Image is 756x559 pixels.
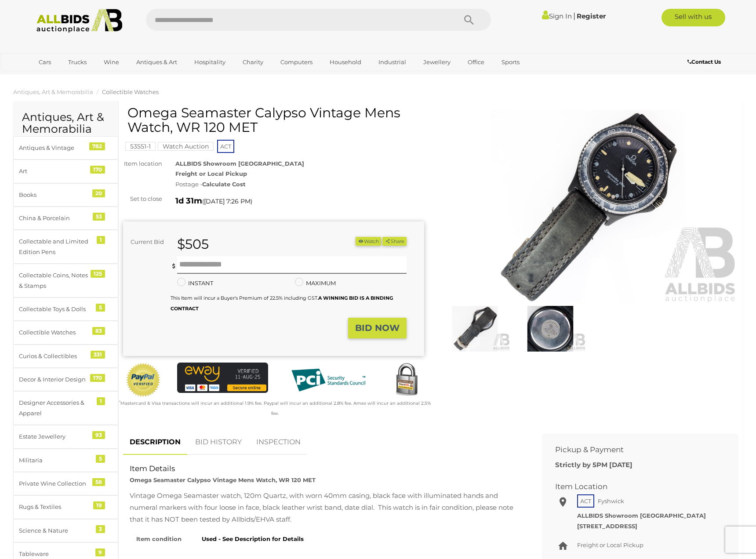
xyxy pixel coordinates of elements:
[202,535,304,542] strong: Used - See Description for Details
[177,278,213,288] label: INSTANT
[447,9,491,31] button: Search
[125,143,156,150] a: 53551-1
[19,549,91,559] div: Tableware
[19,398,91,418] div: Designer Accessories & Apparel
[91,270,105,278] div: 125
[275,55,318,69] a: Computers
[62,55,92,69] a: Trucks
[158,143,214,150] a: Watch Auction
[19,327,91,338] div: Collectible Watches
[202,181,246,188] strong: Calculate Cost
[295,278,336,288] label: MAXIMUM
[462,55,490,69] a: Office
[577,512,706,519] strong: ALLBIDS Showroom [GEOGRAPHIC_DATA]
[130,490,522,525] div: Vintage Omega Seamaster watch, 120m Quartz, with worn 40mm casing, black face with illuminated ha...
[119,400,431,416] small: Mastercard & Visa transactions will incur an additional 1.9% fee. Paypal will incur an additional...
[237,55,269,69] a: Charity
[202,198,252,205] span: ( )
[204,197,251,205] span: [DATE] 7:26 PM
[96,304,105,312] div: 5
[13,88,93,95] span: Antiques, Art & Memorabilia
[437,110,738,304] img: Omega Seamaster Calypso Vintage Mens Watch, WR 120 MET
[13,449,118,472] a: Militaria 5
[13,321,118,344] a: Collectible Watches 83
[102,88,159,95] a: Collectible Watches
[389,363,424,398] img: Secured by Rapid SSL
[661,9,725,26] a: Sell with us
[13,136,118,160] a: Antiques & Vintage 782
[687,58,721,65] b: Contact Us
[573,11,575,21] span: |
[32,9,127,33] img: Allbids.com.au
[125,363,161,398] img: Official PayPal Seal
[19,374,91,385] div: Decor & Interior Design
[33,55,57,69] a: Cars
[418,55,456,69] a: Jewellery
[136,535,182,542] strong: Item condition
[92,327,105,335] div: 83
[125,142,156,151] mark: 53551-1
[177,236,209,252] strong: $505
[577,12,606,20] a: Register
[90,166,105,174] div: 170
[89,142,105,150] div: 782
[93,213,105,221] div: 53
[19,143,91,153] div: Antiques & Vintage
[13,230,118,264] a: Collectable and Limited Edition Pens 1
[175,170,247,177] strong: Freight or Local Pickup
[13,368,118,391] a: Decor & Interior Design 170
[123,429,187,455] a: DESCRIPTION
[356,237,381,246] button: Watch
[382,237,407,246] button: Share
[19,213,91,223] div: China & Porcelain
[175,196,202,206] strong: 1d 31m
[13,160,118,183] a: Art 170
[116,159,169,169] div: Item location
[189,55,231,69] a: Hospitality
[13,207,118,230] a: China & Porcelain 53
[412,258,443,287] div: Min $515
[555,483,712,491] h2: Item Location
[131,55,183,69] a: Antiques & Art
[13,298,118,321] a: Collectable Toys & Dolls 5
[175,160,304,167] strong: ALLBIDS Showroom [GEOGRAPHIC_DATA]
[348,318,407,338] button: BID NOW
[92,478,105,486] div: 58
[19,304,91,314] div: Collectable Toys & Dolls
[19,502,91,512] div: Rugs & Textiles
[90,374,105,382] div: 170
[19,351,91,361] div: Curios & Collectibles
[373,55,412,69] a: Industrial
[130,476,316,483] strong: Omega Seamaster Calypso Vintage Mens Watch, WR 120 MET
[19,166,91,176] div: Art
[324,55,367,69] a: Household
[98,55,125,69] a: Wine
[92,189,105,197] div: 20
[19,270,91,291] div: Collectable Coins, Notes & Stamps
[19,526,91,536] div: Science & Nature
[13,425,118,448] a: Estate Jewellery 93
[687,57,723,67] a: Contact Us
[97,397,105,405] div: 1
[577,541,643,548] span: Freight or Local Pickup
[175,179,424,189] div: Postage -
[596,495,626,507] span: Fyshwick
[92,431,105,439] div: 93
[356,237,381,246] li: Watch this item
[22,111,109,135] h2: Antiques, Art & Memorabilia
[93,501,105,509] div: 19
[496,55,525,69] a: Sports
[577,494,594,508] span: ACT
[189,429,248,455] a: BID HISTORY
[284,363,372,398] img: PCI DSS compliant
[97,236,105,244] div: 1
[171,295,393,311] small: This Item will incur a Buyer's Premium of 22.5% including GST.
[440,306,510,352] img: Omega Seamaster Calypso Vintage Mens Watch, WR 120 MET
[542,12,572,20] a: Sign In
[91,351,105,359] div: 331
[177,363,268,393] img: eWAY Payment Gateway
[555,461,632,469] b: Strictly by 5PM [DATE]
[116,194,169,204] div: Set to close
[158,142,214,151] mark: Watch Auction
[13,183,118,207] a: Books 20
